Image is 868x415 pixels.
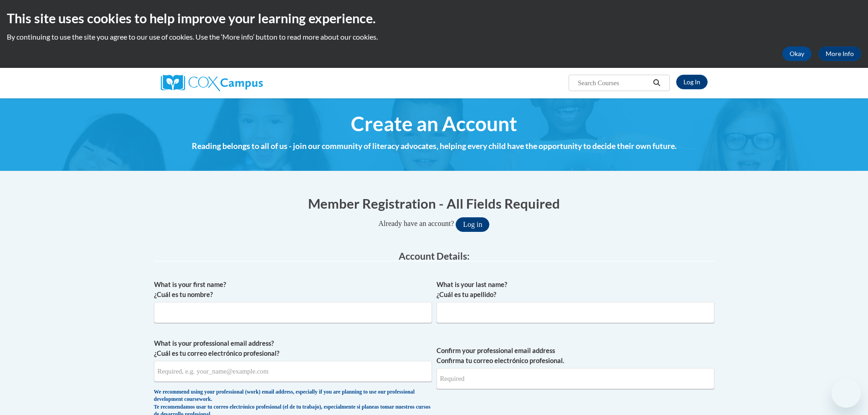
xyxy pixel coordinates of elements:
p: By continuing to use the site you agree to our use of cookies. Use the ‘More info’ button to read... [7,32,861,42]
input: Metadata input [154,361,432,382]
label: Confirm your professional email address Confirma tu correo electrónico profesional. [437,346,714,366]
img: Cox Campus [161,75,263,91]
input: Search Courses [577,77,650,88]
h1: Member Registration - All Fields Required [154,194,714,213]
input: Metadata input [154,302,432,323]
label: What is your professional email address? ¿Cuál es tu correo electrónico profesional? [154,338,432,359]
label: What is your last name? ¿Cuál es tu apellido? [437,280,714,300]
a: Log In [676,75,708,89]
span: Create an Account [351,112,517,136]
h4: Reading belongs to all of us - join our community of literacy advocates, helping every child have... [154,140,714,152]
input: Required [437,368,714,389]
button: Okay [782,46,812,61]
a: More Info [818,46,861,61]
button: Log in [456,217,489,232]
h2: This site uses cookies to help improve your learning experience. [7,9,861,27]
label: What is your first name? ¿Cuál es tu nombre? [154,280,432,300]
button: Search [650,77,663,88]
input: Metadata input [437,302,714,323]
span: Account Details: [399,250,470,261]
iframe: Button to launch messaging window [832,379,861,408]
span: Already have an account? [379,220,454,227]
